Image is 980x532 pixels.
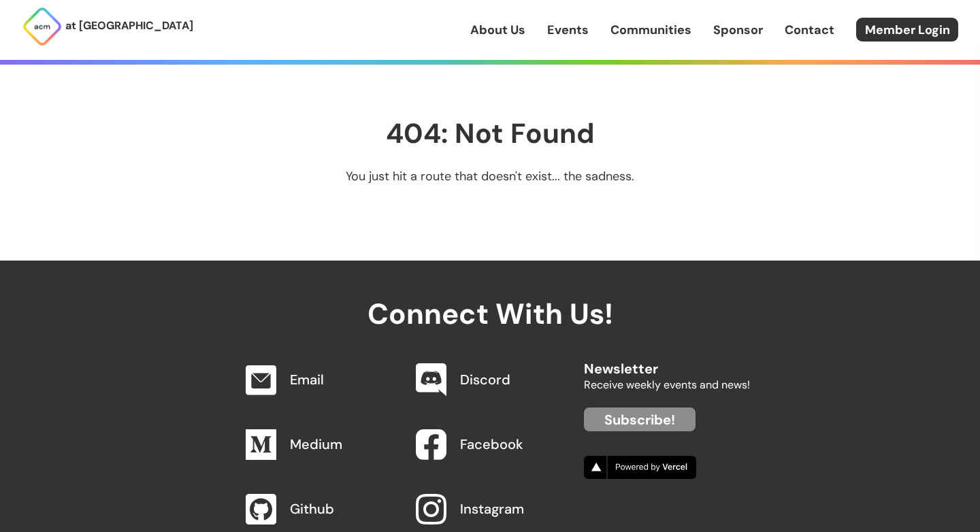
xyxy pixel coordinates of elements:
a: at [GEOGRAPHIC_DATA] [22,6,193,47]
a: Discord [460,371,510,388]
a: Medium [290,435,342,453]
a: Instagram [460,500,524,518]
a: Sponsor [713,21,763,39]
p: You just hit a route that doesn't exist... the sadness. [163,167,817,185]
a: Contact [785,21,834,39]
a: Email [290,371,324,388]
img: Instagram [416,494,446,525]
img: Medium [246,429,276,460]
p: at [GEOGRAPHIC_DATA] [65,17,193,35]
img: Github [246,494,276,525]
h2: Connect With Us! [230,261,750,330]
img: Discord [416,363,446,397]
a: Subscribe! [584,408,696,431]
img: Email [246,365,276,395]
a: Member Login [856,18,958,41]
h1: 404: Not Found [163,119,817,150]
a: Communities [610,21,691,39]
img: Facebook [416,429,446,460]
a: Github [290,500,334,518]
img: Vercel [584,456,696,479]
h2: Newsletter [584,348,750,376]
a: Facebook [460,435,523,453]
a: Events [547,21,589,39]
img: ACM Logo [22,6,63,47]
a: About Us [470,21,525,39]
p: Receive weekly events and news! [584,376,750,394]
